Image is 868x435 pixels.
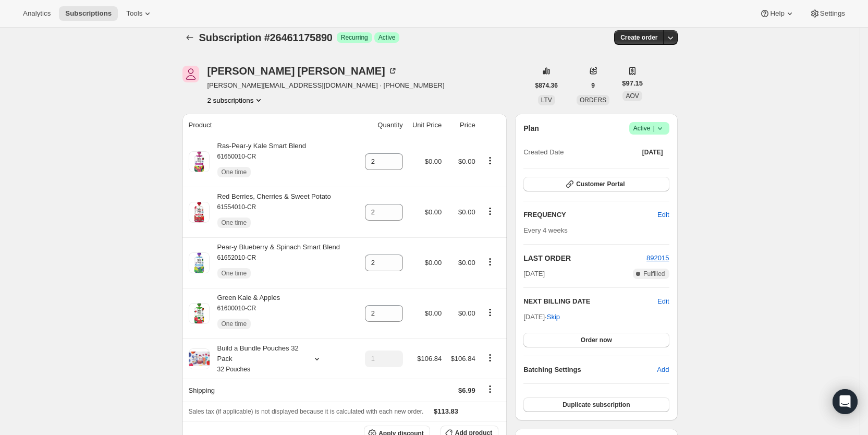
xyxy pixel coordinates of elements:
[581,336,612,344] span: Order now
[820,9,845,18] span: Settings
[523,123,539,134] h2: Plan
[222,168,247,176] span: One time
[182,114,358,137] th: Product
[23,9,51,18] span: Analytics
[217,153,256,160] small: 61650010-CR
[425,309,442,317] span: $0.00
[358,114,406,137] th: Quantity
[217,305,256,312] small: 61600010-CR
[523,177,669,191] button: Customer Portal
[182,66,199,82] span: Jamie Vaughan
[189,408,424,415] span: Sales tax (if applicable) is not displayed because it is calculated with each new order.
[445,114,478,137] th: Price
[523,365,657,375] h6: Batching Settings
[523,226,568,234] span: Every 4 weeks
[182,30,197,45] button: Subscriptions
[523,397,669,412] button: Duplicate subscription
[59,6,118,21] button: Subscriptions
[591,81,595,90] span: 9
[65,9,112,18] span: Subscriptions
[642,148,663,156] span: [DATE]
[217,366,250,373] small: 32 Pouches
[643,270,665,278] span: Fulfilled
[626,92,639,100] span: AOV
[458,158,475,165] span: $0.00
[458,208,475,216] span: $0.00
[210,191,331,233] div: Red Berries, Cherries & Sweet Potato
[523,253,646,263] h2: LAST ORDER
[458,386,475,394] span: $6.99
[614,30,664,45] button: Create order
[636,145,669,160] button: [DATE]
[620,33,657,42] span: Create order
[451,355,475,362] span: $106.84
[653,124,654,132] span: |
[633,123,665,134] span: Active
[657,210,669,220] span: Edit
[378,33,396,42] span: Active
[541,309,566,325] button: Skip
[217,203,256,211] small: 61554010-CR
[529,78,564,93] button: $874.36
[222,219,247,227] span: One time
[425,208,442,216] span: $0.00
[651,361,675,378] button: Add
[182,379,358,402] th: Shipping
[535,81,558,90] span: $874.36
[576,180,625,188] span: Customer Portal
[563,401,630,409] span: Duplicate subscription
[120,6,159,21] button: Tools
[189,202,210,223] img: product img
[523,313,560,321] span: [DATE] ·
[425,259,442,267] span: $0.00
[657,365,669,375] span: Add
[753,6,801,21] button: Help
[482,307,498,318] button: Product actions
[207,80,445,91] span: [PERSON_NAME][EMAIL_ADDRESS][DOMAIN_NAME] · [PHONE_NUMBER]
[622,78,643,89] span: $97.15
[646,253,669,263] button: 892015
[523,269,545,279] span: [DATE]
[17,6,57,21] button: Analytics
[523,333,669,347] button: Order now
[523,147,564,158] span: Created Date
[217,254,256,261] small: 61652010-CR
[425,158,442,165] span: $0.00
[189,303,210,324] img: product img
[803,6,851,21] button: Settings
[541,96,552,104] span: LTV
[482,352,498,364] button: Product actions
[482,256,498,268] button: Product actions
[126,9,142,18] span: Tools
[207,66,398,76] div: [PERSON_NAME] [PERSON_NAME]
[646,254,669,262] a: 892015
[482,155,498,166] button: Product actions
[189,151,210,172] img: product img
[210,343,303,374] div: Build a Bundle Pouches 32 Pack
[222,269,247,277] span: One time
[341,33,368,42] span: Recurring
[189,252,210,273] img: product img
[458,309,475,317] span: $0.00
[523,296,657,307] h2: NEXT BILLING DATE
[585,78,601,93] button: 9
[833,389,858,414] div: Open Intercom Messenger
[199,32,333,43] span: Subscription #26461175890
[406,114,445,137] th: Unit Price
[580,96,606,104] span: ORDERS
[482,206,498,217] button: Product actions
[210,141,307,183] div: Ras-Pear-y Kale Smart Blend
[207,95,264,105] button: Product actions
[547,312,560,322] span: Skip
[417,355,442,362] span: $106.84
[523,210,657,220] h2: FREQUENCY
[657,296,669,307] button: Edit
[651,207,675,223] button: Edit
[770,9,784,18] span: Help
[434,407,458,415] span: $113.83
[222,320,247,328] span: One time
[210,242,340,284] div: Pear-y Blueberry & Spinach Smart Blend
[210,293,280,334] div: Green Kale & Apples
